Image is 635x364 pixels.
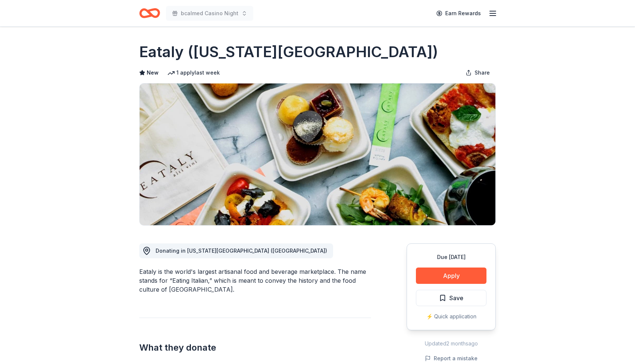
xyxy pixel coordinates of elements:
div: 1 apply last week [167,68,220,77]
div: Eataly is the world's largest artisanal food and beverage marketplace. The name stands for “Eatin... [139,267,371,294]
img: Image for Eataly (New York City) [140,83,495,225]
button: bcalmed Casino Night [166,6,253,21]
span: bcalmed Casino Night [181,9,238,18]
span: Share [475,68,490,77]
a: Home [139,4,160,22]
h1: Eataly ([US_STATE][GEOGRAPHIC_DATA]) [139,42,438,62]
span: Donating in [US_STATE][GEOGRAPHIC_DATA] ([GEOGRAPHIC_DATA]) [156,247,327,254]
a: Earn Rewards [432,7,485,20]
div: Due [DATE] [416,253,486,262]
button: Apply [416,268,486,284]
button: Report a mistake [425,354,478,363]
div: Updated 2 months ago [407,339,496,348]
button: Save [416,290,486,306]
span: Save [449,293,463,303]
span: New [147,68,159,77]
h2: What they donate [139,342,371,354]
div: ⚡️ Quick application [416,312,486,321]
button: Share [460,65,496,80]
